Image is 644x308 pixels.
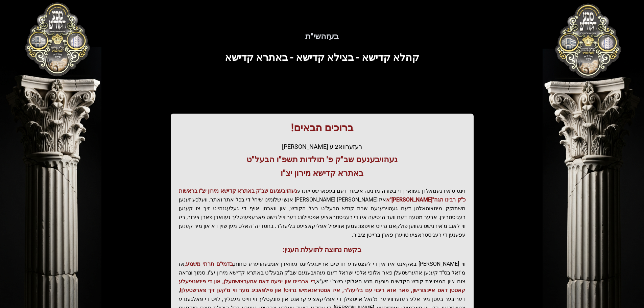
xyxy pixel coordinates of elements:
[179,188,466,203] span: געהויבענעם שב"ק באתרא קדישא מירון יצ"ו בראשות כ"ק רבינו הגה"[PERSON_NAME]"א
[185,261,233,267] span: בדמי"ם תרתי משמע,
[117,31,528,42] h5: בעזהשי"ת
[179,154,466,165] h3: געהויבענעם שב"ק פ' תולדות תשפ"ו הבעל"ט
[179,122,466,134] h1: ברוכים הבאים!
[179,142,466,151] div: רעזערוואציע [PERSON_NAME]
[179,168,466,179] h3: באתרא קדישא מירון יצ"ו
[225,51,419,63] span: קהלא קדישא - בצילא קדישא - באתרא קדישא
[179,187,466,239] p: זינט ס'איז געמאלדן געווארן די בשורה מרנינה איבער דעם בעפארשטייענדע איז [PERSON_NAME] [PERSON_NAME...
[179,245,466,254] h3: בקשה נחוצה לתועלת הענין:
[179,278,466,293] span: די ארבייט און יגיעה דאס אהערצושטעלן, און די פינאנציעלע קאסטן דאס איינצורישן, פאר אזא ריבוי עם בלי...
